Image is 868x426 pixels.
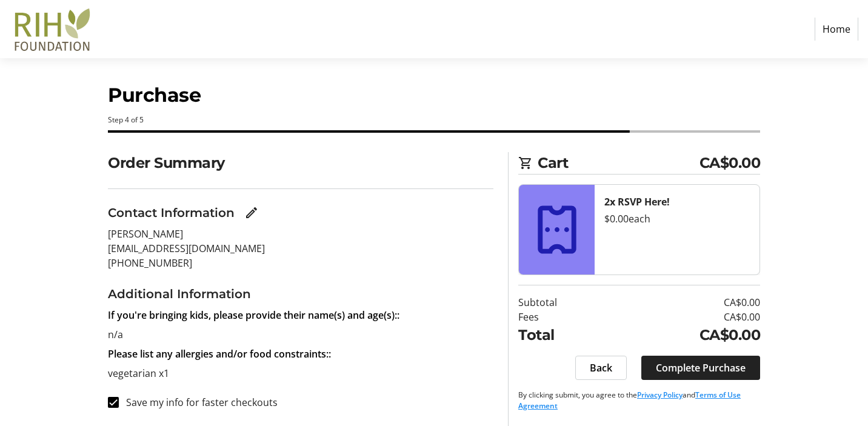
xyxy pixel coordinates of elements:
td: Subtotal [518,295,612,310]
button: Back [575,356,627,380]
td: Total [518,324,612,346]
td: Fees [518,310,612,324]
p: [PERSON_NAME] [108,227,493,241]
p: [EMAIL_ADDRESS][DOMAIN_NAME] [108,241,493,256]
a: Home [815,18,858,41]
button: Edit Contact Information [239,201,264,225]
td: CA$0.00 [612,310,760,324]
label: Save my info for faster checkouts [119,395,278,410]
span: Back [590,361,612,375]
h2: Order Summary [108,152,493,174]
strong: Please list any allergies and/or food constraints:: [108,347,331,361]
td: CA$0.00 [612,295,760,310]
h3: Contact Information [108,204,235,222]
td: CA$0.00 [612,324,760,346]
span: CA$0.00 [699,152,761,174]
div: Step 4 of 5 [108,115,760,125]
div: $0.00 each [604,211,750,226]
a: Terms of Use Agreement [518,390,741,411]
strong: If you're bringing kids, please provide their name(s) and age(s):: [108,308,399,322]
a: Privacy Policy [637,390,683,400]
p: n/a [108,327,493,342]
h1: Purchase [108,81,760,110]
h3: Additional Information [108,285,493,303]
button: Complete Purchase [641,356,760,380]
p: By clicking submit, you agree to the and [518,390,760,411]
strong: 2x RSVP Here! [604,195,670,208]
span: Cart [538,152,699,174]
p: [PHONE_NUMBER] [108,256,493,270]
p: vegetarian x1 [108,366,493,381]
img: Royal Inland Hospital Foundation 's Logo [10,5,96,53]
span: Complete Purchase [656,361,746,375]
